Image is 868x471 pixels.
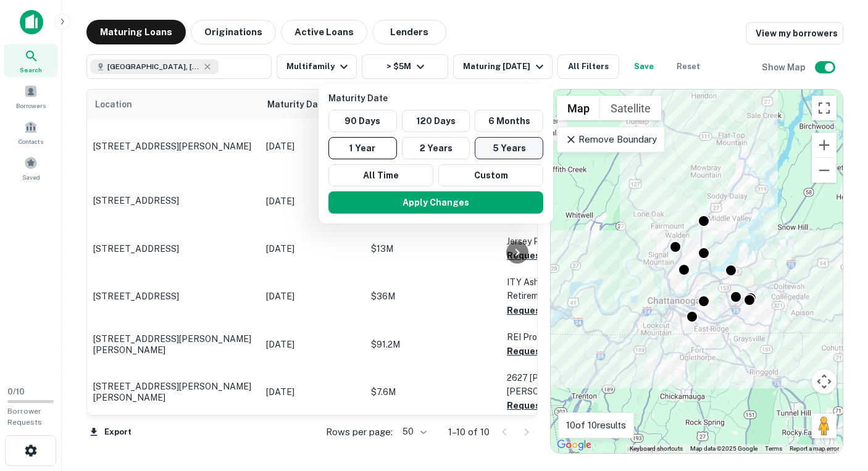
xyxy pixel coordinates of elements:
button: Apply Changes [328,191,543,214]
iframe: Chat Widget [806,372,868,431]
p: Maturity Date [328,91,548,105]
button: 90 Days [328,110,397,132]
button: 120 Days [402,110,470,132]
button: 6 Months [475,110,543,132]
button: All Time [328,164,433,186]
button: 5 Years [475,137,543,159]
button: 1 Year [328,137,397,159]
button: 2 Years [402,137,470,159]
button: Custom [438,164,543,186]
